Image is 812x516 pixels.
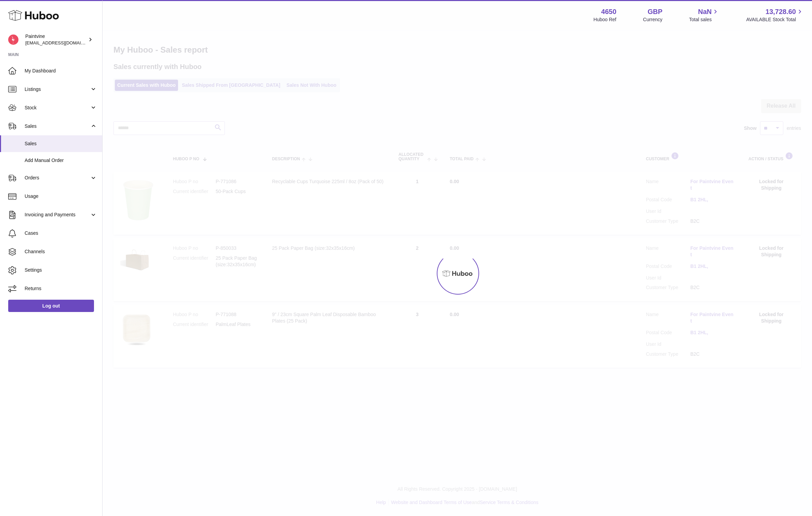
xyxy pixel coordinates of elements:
span: Returns [25,285,97,292]
div: Paintvine [25,33,87,46]
span: 13,728.60 [766,7,796,16]
span: Settings [25,267,97,273]
img: euan@paintvine.co.uk [8,35,18,45]
span: Channels [25,248,97,255]
a: Log out [8,300,94,312]
span: NaN [698,7,712,16]
span: [EMAIL_ADDRESS][DOMAIN_NAME] [25,40,100,45]
span: Sales [25,123,90,130]
span: AVAILABLE Stock Total [746,16,804,23]
span: Listings [25,86,90,93]
span: Sales [25,140,97,147]
a: 13,728.60 AVAILABLE Stock Total [746,7,804,23]
span: Stock [25,105,90,111]
strong: 4650 [601,7,617,16]
strong: GBP [648,7,662,16]
span: Add Manual Order [25,157,97,164]
div: Huboo Ref [594,16,617,23]
span: Orders [25,175,90,181]
span: Invoicing and Payments [25,212,90,218]
span: Cases [25,230,97,236]
a: NaN Total sales [689,7,719,23]
span: Usage [25,193,97,200]
div: Currency [643,16,663,23]
span: Total sales [689,16,719,23]
span: My Dashboard [25,68,97,74]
